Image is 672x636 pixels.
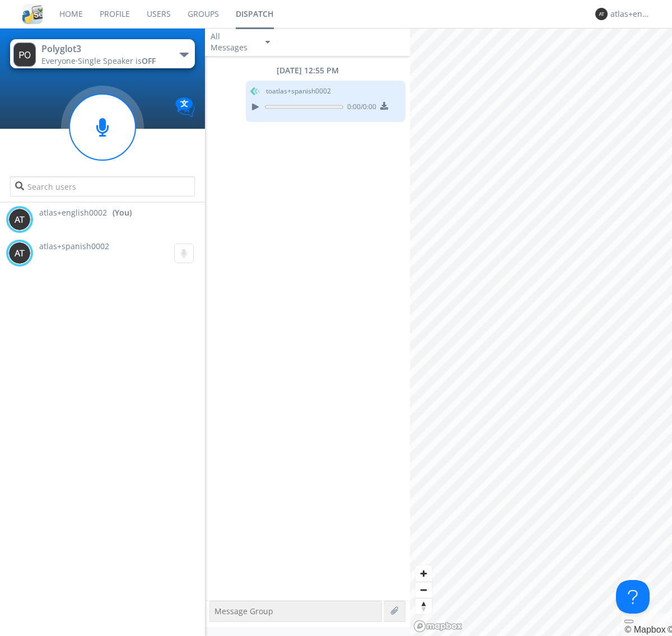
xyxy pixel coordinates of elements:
img: caret-down-sm.svg [265,41,270,44]
span: Zoom out [416,582,432,598]
input: Search users [10,176,194,197]
div: [DATE] 12:55 PM [205,65,410,76]
a: Mapbox [624,625,665,634]
img: Translation enabled [175,97,195,117]
div: (You) [113,207,132,218]
span: Single Speaker is [78,55,156,66]
span: Reset bearing to north [416,598,432,614]
img: 373638.png [13,43,36,67]
span: atlas+spanish0002 [39,241,109,251]
button: Zoom in [416,565,432,582]
div: atlas+english0002 [610,8,652,20]
iframe: Toggle Customer Support [616,580,650,614]
button: Toggle attribution [624,620,633,623]
span: atlas+english0002 [39,207,107,218]
a: Mapbox logo [413,620,463,633]
img: 373638.png [8,208,31,231]
button: Zoom out [416,582,432,598]
div: All Messages [211,31,255,53]
img: cddb5a64eb264b2086981ab96f4c1ba7 [22,4,43,24]
button: Polyglot3Everyone·Single Speaker isOFF [10,39,194,68]
img: 373638.png [8,242,31,264]
span: 0:00 / 0:00 [343,102,376,114]
button: Reset bearing to north [416,598,432,614]
div: Polyglot3 [41,43,167,55]
span: OFF [142,55,156,66]
img: 373638.png [595,8,608,20]
div: Everyone · [41,55,167,67]
span: to atlas+spanish0002 [266,86,331,96]
img: download media button [380,102,388,110]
